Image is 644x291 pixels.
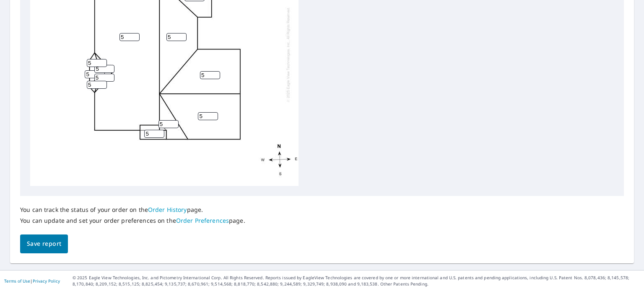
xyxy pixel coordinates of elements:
[4,278,30,284] a: Terms of Use
[33,278,60,284] a: Privacy Policy
[73,275,640,287] p: © 2025 Eagle View Technologies, Inc. and Pictometry International Corp. All Rights Reserved. Repo...
[20,217,245,224] p: You can update and set your order preferences on the page.
[148,206,187,214] a: Order History
[20,234,68,253] button: Save report
[27,239,61,249] span: Save report
[4,278,60,283] p: |
[20,206,245,214] p: You can track the status of your order on the page.
[176,216,229,224] a: Order Preferences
